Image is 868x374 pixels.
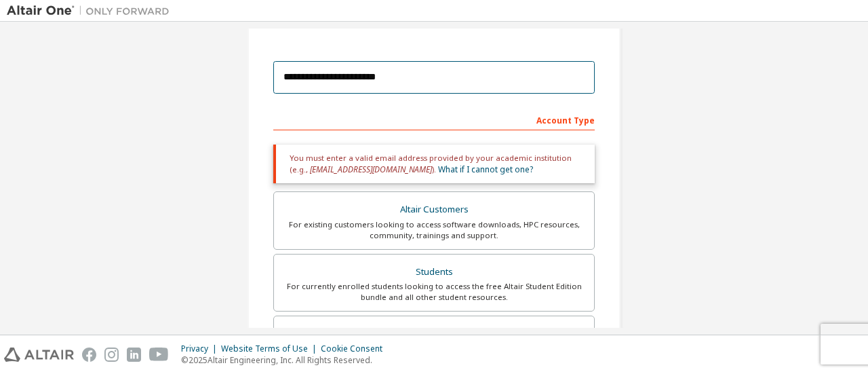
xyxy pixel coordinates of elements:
img: altair_logo.svg [4,348,74,362]
img: Altair One [7,4,176,18]
div: Altair Customers [282,200,586,219]
img: youtube.svg [149,348,169,362]
div: Privacy [181,343,221,354]
img: facebook.svg [82,348,96,362]
img: linkedin.svg [127,348,141,362]
div: Account Type [273,109,595,130]
p: © 2025 Altair Engineering, Inc. All Rights Reserved. [181,354,391,366]
div: You must enter a valid email address provided by your academic institution (e.g., ). [273,145,595,183]
div: Faculty [282,324,586,343]
div: Students [282,263,586,282]
img: instagram.svg [104,348,119,362]
div: For existing customers looking to access software downloads, HPC resources, community, trainings ... [282,219,586,241]
a: What if I cannot get one? [438,164,533,175]
div: Cookie Consent [321,343,391,354]
div: Website Terms of Use [221,343,321,354]
div: For currently enrolled students looking to access the free Altair Student Edition bundle and all ... [282,281,586,303]
span: [EMAIL_ADDRESS][DOMAIN_NAME] [310,164,432,175]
